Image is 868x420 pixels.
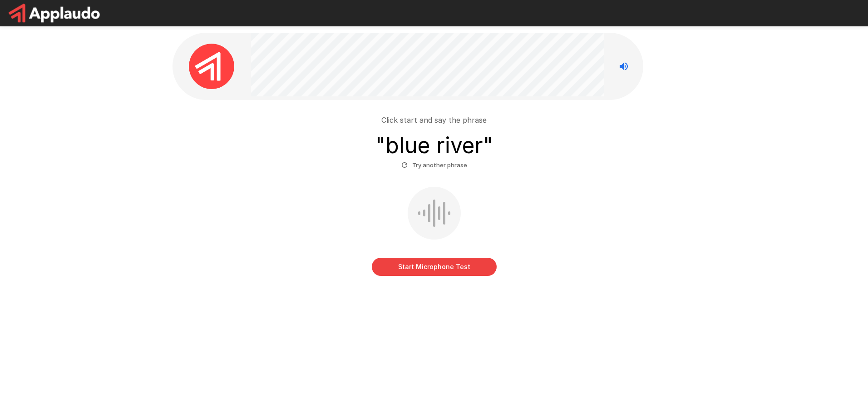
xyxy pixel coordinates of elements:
h3: " blue river " [375,133,493,158]
button: Stop reading questions aloud [615,57,633,75]
img: applaudo_avatar.png [189,44,234,89]
button: Start Microphone Test [372,258,497,276]
button: Try another phrase [399,158,469,172]
p: Click start and say the phrase [381,115,487,125]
